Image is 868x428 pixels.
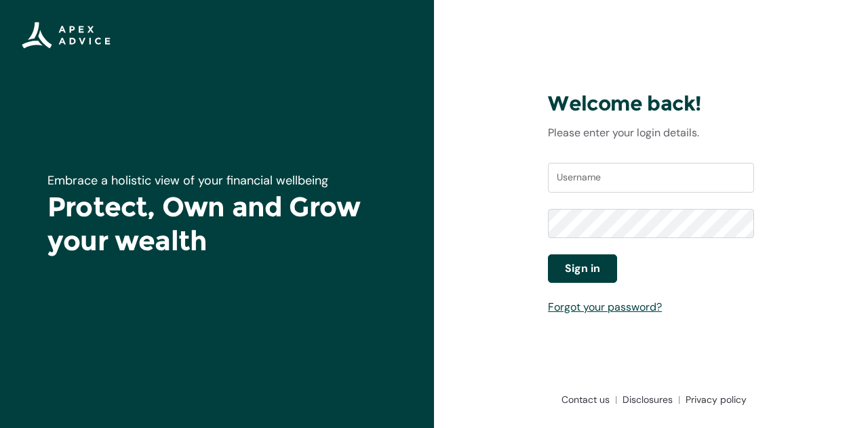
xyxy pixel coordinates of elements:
[548,91,754,117] h3: Welcome back!
[47,172,328,189] span: Embrace a holistic view of your financial wellbeing
[548,300,662,314] a: Forgot your password?
[680,393,747,406] a: Privacy policy
[548,254,617,283] button: Sign in
[22,22,111,49] img: Apex Advice Group
[47,190,387,258] h1: Protect, Own and Grow your wealth
[548,125,754,141] p: Please enter your login details.
[548,163,754,193] input: Username
[617,393,680,406] a: Disclosures
[556,393,617,406] a: Contact us
[565,260,600,277] span: Sign in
